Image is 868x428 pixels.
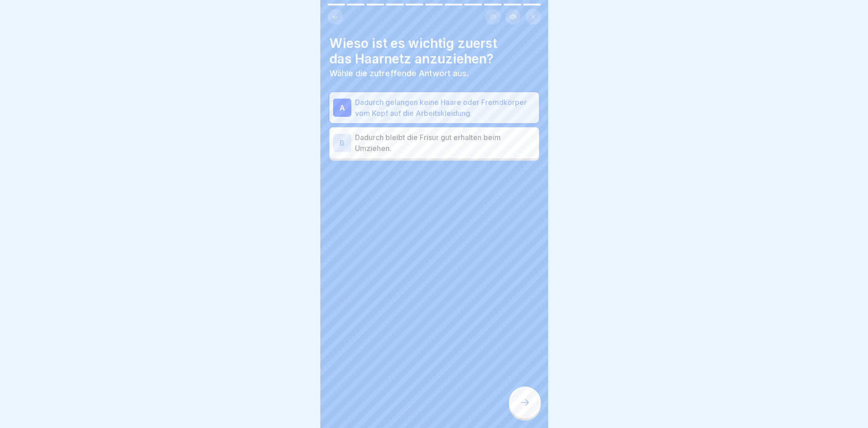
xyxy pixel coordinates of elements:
[329,68,539,78] p: Wähle die zutreffende Antwort aus.
[333,134,351,152] div: B
[355,97,535,119] p: Dadurch gelangen keine Haare oder Fremdkörper vom Kopf auf die Arbeitskleidung.
[329,36,539,67] h4: Wieso ist es wichtig zuerst das Haarnetz anzuziehen?
[355,132,535,154] p: Dadurch bleibt die Frisur gut erhalten beim Umziehen.
[333,99,351,117] div: A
